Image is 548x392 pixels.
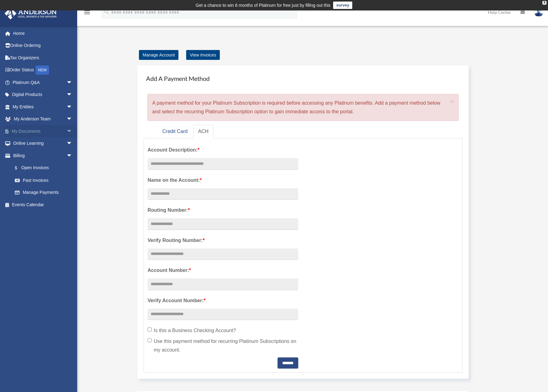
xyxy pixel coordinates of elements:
label: Is this a Business Checking Account? [148,326,298,335]
a: $Open Invoices [9,162,82,174]
div: close [542,1,546,5]
a: Order StatusNEW [4,64,82,77]
a: My Entitiesarrow_drop_down [4,101,82,113]
button: Close [450,98,454,105]
img: User Pic [534,8,543,17]
img: Anderson Advisors Platinum Portal [3,7,59,19]
a: Manage Payments [9,186,79,199]
a: Platinum Q&Aarrow_drop_down [4,76,82,89]
div: Get a chance to win 6 months of Platinum for free just by filling out this [196,2,331,9]
a: My Anderson Teamarrow_drop_down [4,113,82,125]
label: Account Description: [148,146,298,154]
h4: Add A Payment Method [144,72,462,85]
div: NEW [36,65,49,75]
a: Online Ordering [4,40,82,52]
span: arrow_drop_down [66,137,79,150]
a: Past Invoices [9,174,82,186]
input: Use this payment method for recurring Platinum Subscriptions on my account. [148,338,152,342]
a: Online Learningarrow_drop_down [4,137,82,150]
input: Is this a Business Checking Account? [148,327,152,332]
span: $ [18,164,21,172]
i: menu [83,9,91,16]
span: × [450,98,454,105]
label: Account Number: [148,266,298,275]
a: survey [333,2,352,9]
a: Manage Account [139,50,178,60]
label: Verify Account Number: [148,296,298,305]
label: Routing Number: [148,206,298,215]
label: Use this payment method for recurring Platinum Subscriptions on my account. [148,337,298,354]
a: ACH [193,125,214,139]
a: My Documentsarrow_drop_down [4,125,82,137]
a: Billingarrow_drop_down [4,149,82,162]
a: Digital Productsarrow_drop_down [4,89,82,101]
span: arrow_drop_down [66,76,79,89]
a: Tax Organizers [4,52,82,64]
span: arrow_drop_down [66,101,79,113]
a: View Invoices [186,50,220,60]
label: Name on the Account: [148,176,298,185]
span: arrow_drop_down [66,113,79,126]
a: Home [4,27,82,40]
label: Verify Routing Number: [148,236,298,245]
span: arrow_drop_down [66,125,79,138]
a: Credit Card [157,125,193,139]
a: Events Calendar [4,198,82,211]
span: arrow_drop_down [66,89,79,101]
i: search [103,8,110,15]
span: arrow_drop_down [66,149,79,162]
a: menu [83,11,91,16]
div: A payment method for your Platinum Subscription is required before accessing any Platinum benefit... [147,94,459,121]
